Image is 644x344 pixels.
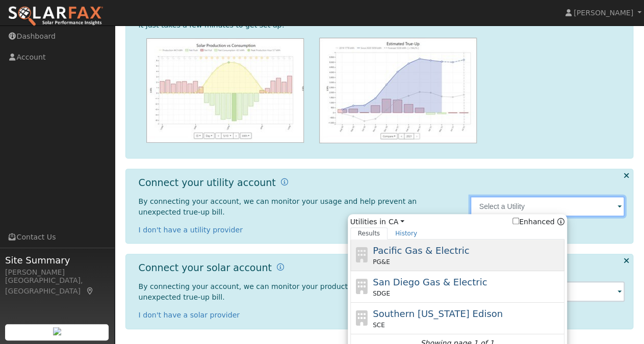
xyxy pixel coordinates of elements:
[5,267,109,278] div: [PERSON_NAME]
[139,197,417,216] span: By connecting your account, we can monitor your usage and help prevent an unexpected true-up bill.
[139,226,243,234] a: I don't have a utility provider
[512,217,564,227] span: Show enhanced providers
[350,227,388,240] a: Results
[470,196,625,217] input: Select a Utility
[5,275,109,297] div: [GEOGRAPHIC_DATA], [GEOGRAPHIC_DATA]
[373,289,390,298] span: SDGE
[512,218,519,224] input: Enhanced
[373,308,503,319] span: Southern [US_STATE] Edison
[512,217,555,227] label: Enhanced
[5,253,109,267] span: Site Summary
[86,287,95,295] a: Map
[373,277,487,287] span: San Diego Gas & Electric
[557,218,564,226] a: Enhanced Providers
[388,227,425,240] a: History
[8,6,104,27] img: SolarFax
[373,245,469,256] span: Pacific Gas & Electric
[373,257,390,267] span: PG&E
[389,217,404,227] a: CA
[139,262,272,274] h1: Connect your solar account
[350,217,564,227] span: Utilities in
[139,311,240,319] a: I don't have a solar provider
[53,327,61,335] img: retrieve
[139,282,434,301] span: By connecting your account, we can monitor your production and help prevent an unexpected true-up...
[139,177,276,189] h1: Connect your utility account
[373,321,385,330] span: SCE
[574,9,633,17] span: [PERSON_NAME]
